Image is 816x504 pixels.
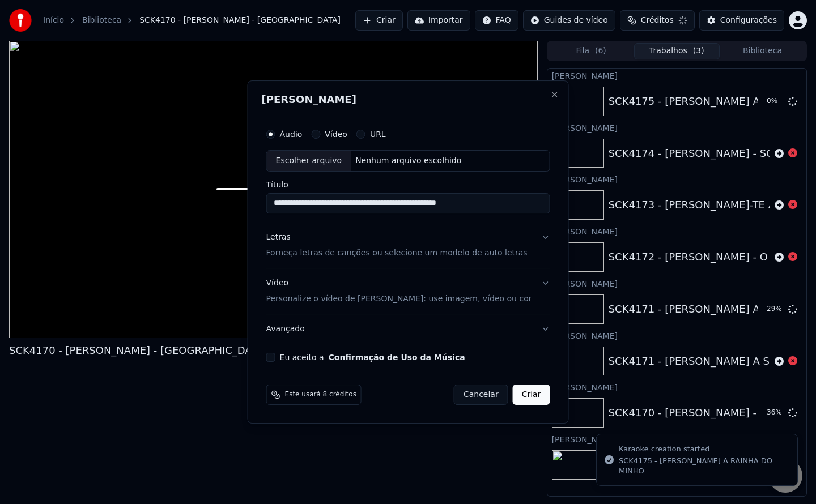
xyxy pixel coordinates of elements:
label: URL [370,130,386,138]
button: LetrasForneça letras de canções ou selecione um modelo de auto letras [266,223,550,268]
div: Letras [266,232,291,243]
label: Áudio [280,130,303,138]
button: Cancelar [454,385,508,405]
p: Personalize o vídeo de [PERSON_NAME]: use imagem, vídeo ou cor [266,293,532,305]
button: Avançado [266,314,550,344]
h2: [PERSON_NAME] [262,95,555,105]
p: Forneça letras de canções ou selecione um modelo de auto letras [266,247,528,259]
div: Nenhum arquivo escolhido [351,155,466,166]
span: Este usará 8 créditos [285,390,356,399]
label: Título [266,181,550,189]
div: Escolher arquivo [267,151,351,171]
button: Criar [513,385,550,405]
button: VídeoPersonalize o vídeo de [PERSON_NAME]: use imagem, vídeo ou cor [266,268,550,314]
div: Vídeo [266,277,532,305]
label: Eu aceito a [280,353,465,361]
label: Vídeo [325,130,347,138]
button: Eu aceito a [329,353,465,361]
